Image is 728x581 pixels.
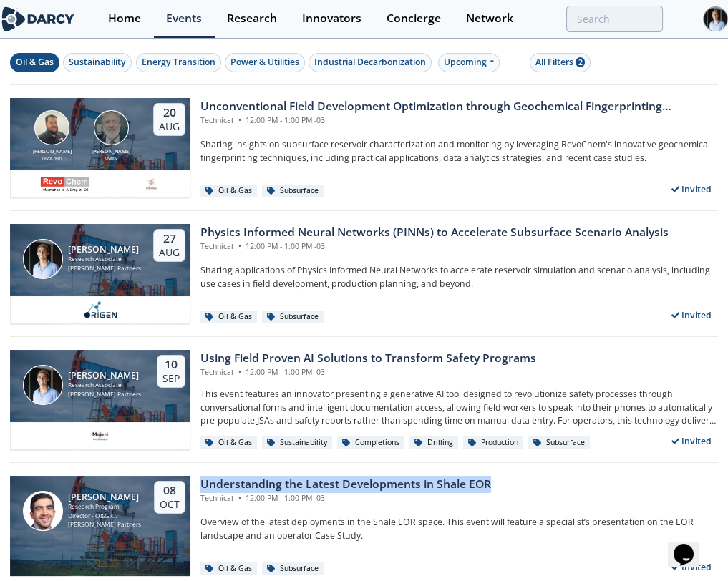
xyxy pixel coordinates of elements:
[236,493,243,503] span: •
[668,524,714,567] iframe: chat widget
[703,6,728,31] img: Profile
[136,53,221,72] button: Energy Transition
[68,520,142,529] div: [PERSON_NAME] Partners
[160,498,180,511] div: Oct
[200,138,718,165] p: Sharing insights on subsurface reservoir characterization and monitoring by leveraging RevoChem's...
[666,558,719,576] div: Invited
[200,436,257,449] div: Oil & Gas
[262,562,324,575] div: Subsurface
[236,367,243,377] span: •
[302,13,361,24] div: Innovators
[387,13,441,24] div: Concierge
[463,436,523,449] div: Production
[666,432,719,450] div: Invited
[162,372,180,385] div: Sep
[666,306,719,324] div: Invited
[262,185,324,197] div: Subsurface
[200,388,718,427] p: This event features an innovator presenting a generative AI tool designed to revolutionize safety...
[68,381,141,390] div: Research Associate
[230,56,299,69] div: Power & Utilities
[68,502,142,520] div: Research Program Director - O&G / Sustainability
[10,350,718,450] a: Juan Mayol [PERSON_NAME] Research Associate [PERSON_NAME] Partners 10 Sep Using Field Proven AI S...
[10,224,718,324] a: Juan Mayol [PERSON_NAME] Research Associate [PERSON_NAME] Partners 27 Aug Physics Informed Neural...
[10,98,718,198] a: Bob Aylsworth [PERSON_NAME] RevoChem John Sinclair [PERSON_NAME] Ovintiv 20 Aug Unconventional Fi...
[159,120,180,133] div: Aug
[200,350,536,367] div: Using Field Proven AI Solutions to Transform Safety Programs
[30,155,74,161] div: RevoChem
[30,148,74,156] div: [PERSON_NAME]
[94,110,129,145] img: John Sinclair
[159,232,180,246] div: 27
[200,185,257,197] div: Oil & Gas
[69,56,126,69] div: Sustainability
[162,358,180,372] div: 10
[68,255,141,264] div: Research Associate
[160,484,180,498] div: 08
[68,492,142,502] div: [PERSON_NAME]
[530,53,591,72] button: All Filters 2
[68,371,141,381] div: [PERSON_NAME]
[466,13,513,24] div: Network
[200,516,718,542] p: Overview of the latest deployments in the Shale EOR space. This event will feature a specialist’s...
[23,491,63,531] img: Sami Sultan
[666,180,719,198] div: Invited
[200,311,257,323] div: Oil & Gas
[236,115,243,125] span: •
[40,175,90,192] img: revochem.com.png
[34,110,69,145] img: Bob Aylsworth
[68,390,141,399] div: [PERSON_NAME] Partners
[200,493,491,504] div: Technical 12:00 PM - 1:00 PM -03
[108,13,141,24] div: Home
[227,13,277,24] div: Research
[200,115,718,127] div: Technical 12:00 PM - 1:00 PM -03
[10,476,718,576] a: Sami Sultan [PERSON_NAME] Research Program Director - O&G / Sustainability [PERSON_NAME] Partners...
[409,436,458,449] div: Drilling
[262,436,332,449] div: Sustainability
[63,53,132,72] button: Sustainability
[10,53,59,72] button: Oil & Gas
[166,13,202,24] div: Events
[92,427,110,444] img: c99e3ca0-ae72-4bf9-a710-a645b1189d83
[89,155,133,161] div: Ovintiv
[262,311,324,323] div: Subsurface
[23,365,63,405] img: Juan Mayol
[576,57,585,67] span: 2
[68,264,141,273] div: [PERSON_NAME] Partners
[438,53,500,72] div: Upcoming
[23,239,63,279] img: Juan Mayol
[159,246,180,259] div: Aug
[142,56,215,69] div: Energy Transition
[16,56,54,69] div: Oil & Gas
[159,106,180,120] div: 20
[200,98,718,115] div: Unconventional Field Development Optimization through Geochemical Fingerprinting Technology
[528,436,590,449] div: Subsurface
[143,175,161,192] img: ovintiv.com.png
[337,436,404,449] div: Completions
[535,56,585,69] div: All Filters
[200,476,491,493] div: Understanding the Latest Developments in Shale EOR
[566,6,663,32] input: Advanced Search
[309,53,432,72] button: Industrial Decarbonization
[89,148,133,156] div: [PERSON_NAME]
[200,562,257,575] div: Oil & Gas
[79,301,122,318] img: origen.ai.png
[236,241,243,251] span: •
[68,245,141,255] div: [PERSON_NAME]
[200,224,669,241] div: Physics Informed Neural Networks (PINNs) to Accelerate Subsurface Scenario Analysis
[314,56,426,69] div: Industrial Decarbonization
[200,241,669,253] div: Technical 12:00 PM - 1:00 PM -03
[200,264,718,290] p: Sharing applications of Physics Informed Neural Networks to accelerate reservoir simulation and s...
[225,53,305,72] button: Power & Utilities
[200,367,536,379] div: Technical 12:00 PM - 1:00 PM -03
